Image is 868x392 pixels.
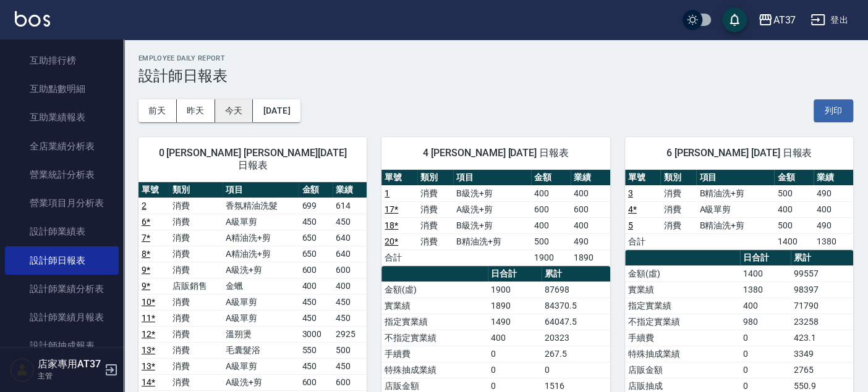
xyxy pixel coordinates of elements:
[660,170,696,186] th: 類別
[488,298,542,314] td: 1890
[722,7,747,32] button: save
[814,170,853,186] th: 業績
[138,182,169,198] th: 單號
[223,230,299,246] td: A精油洗+剪
[774,185,814,201] td: 500
[15,11,50,27] img: Logo
[740,314,791,330] td: 980
[625,233,661,249] td: 合計
[417,185,453,201] td: 消費
[333,326,367,342] td: 2925
[417,201,453,217] td: 消費
[417,233,453,249] td: 消費
[453,217,531,233] td: B級洗+剪
[696,170,774,186] th: 項目
[542,314,610,330] td: 64047.5
[223,326,299,342] td: 溫朔燙
[488,281,542,298] td: 1900
[571,217,610,233] td: 400
[488,346,542,362] td: 0
[333,262,367,278] td: 600
[169,294,223,310] td: 消費
[396,147,595,159] span: 4 [PERSON_NAME] [DATE] 日報表
[531,249,571,265] td: 1900
[625,362,740,378] td: 店販金額
[299,182,333,198] th: 金額
[628,220,633,230] a: 5
[5,275,119,303] a: 設計師業績分析表
[5,103,119,131] a: 互助業績報表
[625,170,661,186] th: 單號
[169,214,223,230] td: 消費
[625,170,853,250] table: a dense table
[38,370,101,382] p: 主管
[223,342,299,358] td: 毛囊髮浴
[169,182,223,198] th: 類別
[5,46,119,75] a: 互助排行榜
[417,170,453,186] th: 類別
[5,75,119,103] a: 互助點數明細
[381,281,488,298] td: 金額(虛)
[542,298,610,314] td: 84370.5
[333,358,367,374] td: 450
[299,278,333,294] td: 400
[774,170,814,186] th: 金額
[5,217,119,246] a: 設計師業績表
[531,233,571,249] td: 500
[791,281,853,298] td: 98397
[542,281,610,298] td: 87698
[625,314,740,330] td: 不指定實業績
[138,67,853,85] h3: 設計師日報表
[5,189,119,217] a: 營業項目月分析表
[138,54,853,62] h2: Employee Daily Report
[696,185,774,201] td: B精油洗+剪
[453,185,531,201] td: B級洗+剪
[385,188,389,198] a: 1
[696,217,774,233] td: B精油洗+剪
[169,342,223,358] td: 消費
[531,170,571,186] th: 金額
[381,346,488,362] td: 手續費
[253,99,300,122] button: [DATE]
[791,250,853,266] th: 累計
[333,310,367,326] td: 450
[791,298,853,314] td: 71790
[628,188,633,198] a: 3
[299,246,333,262] td: 650
[625,298,740,314] td: 指定實業績
[774,233,814,249] td: 1400
[660,217,696,233] td: 消費
[791,362,853,378] td: 2765
[542,330,610,346] td: 20323
[299,198,333,214] td: 699
[814,217,853,233] td: 490
[531,217,571,233] td: 400
[333,230,367,246] td: 640
[740,298,791,314] td: 400
[5,246,119,275] a: 設計師日報表
[381,362,488,378] td: 特殊抽成業績
[791,265,853,281] td: 99557
[806,9,853,31] button: 登出
[10,357,35,382] img: Person
[453,170,531,186] th: 項目
[333,342,367,358] td: 500
[381,330,488,346] td: 不指定實業績
[740,250,791,266] th: 日合計
[571,185,610,201] td: 400
[333,198,367,214] td: 614
[223,278,299,294] td: 金蠟
[696,201,774,217] td: A級單剪
[299,326,333,342] td: 3000
[625,346,740,362] td: 特殊抽成業績
[299,374,333,390] td: 600
[542,362,610,378] td: 0
[660,185,696,201] td: 消費
[5,132,119,161] a: 全店業績分析表
[333,182,367,198] th: 業績
[5,332,119,360] a: 設計師抽成報表
[138,99,177,122] button: 前天
[153,147,352,172] span: 0 [PERSON_NAME] [PERSON_NAME][DATE] 日報表
[381,170,610,266] table: a dense table
[223,294,299,310] td: A級單剪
